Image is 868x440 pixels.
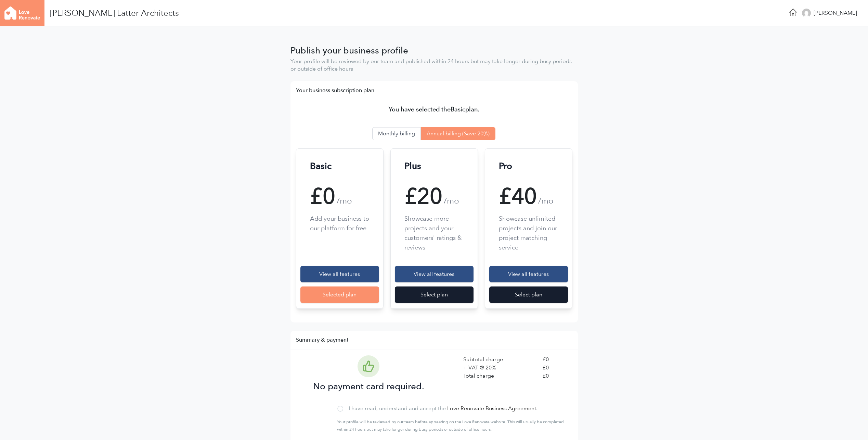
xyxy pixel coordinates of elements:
div: + VAT @ 20% [458,364,537,372]
span: £20 [404,185,442,207]
h3: Publish your business profile [290,47,578,54]
span: /mo [538,195,554,206]
p: Your profile will be reviewed by our team and published within 24 hours but may take longer durin... [290,58,578,73]
p: Showcase unlimited projects and join our project matching service [499,214,558,252]
p: You have selected the plan . [296,106,572,113]
div: [PERSON_NAME] [814,9,857,17]
a: Love Renovate Business Agreement [447,405,536,412]
span: £40 [499,185,537,207]
div: £0 [537,372,577,380]
div: Select plan [395,286,474,303]
span: £0 [310,185,335,207]
div: £0 [537,364,577,372]
img: 2ec450a7b5288db417fd83d27cc6bf2d.png [802,9,811,17]
span: I have read, understand and accept the [349,405,446,412]
div: Total charge [458,372,537,380]
p: . [349,405,537,412]
span: /mo [337,195,352,206]
div: Selected plan [300,286,379,303]
p: Add your business to our platform for free [310,214,370,233]
h3: Pro [499,162,512,170]
h3: No payment card required. [313,383,424,390]
h3: Plus [404,162,421,170]
div: View all features [395,266,474,282]
div: Select plan [489,286,568,303]
h5: Summary & payment [296,336,572,344]
div: £0 [537,355,577,364]
div: View all features [300,266,379,282]
button: Annual billing (Save 20%) [421,127,495,140]
div: View all features [489,266,568,282]
p: Showcase more projects and your customers' ratings & reviews [404,214,464,252]
div: [PERSON_NAME] Latter Architects [50,10,179,16]
h3: Basic [310,162,332,170]
span: /mo [444,195,459,206]
p: Your profile will be reviewed by our team before appearing on the Love Renovate website. This wil... [337,418,570,433]
div: Subtotal charge [458,355,537,364]
button: Monthly billing [372,127,421,140]
h5: Your business subscription plan [296,87,572,94]
span: Basic [451,106,465,113]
